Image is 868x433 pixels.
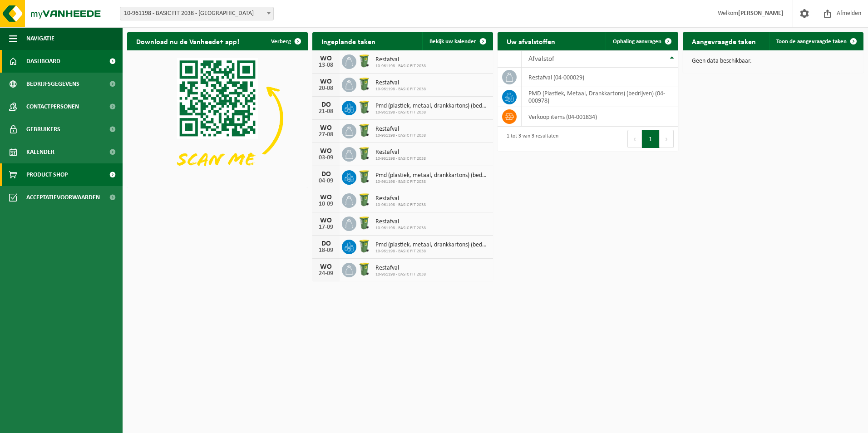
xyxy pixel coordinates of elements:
img: Download de VHEPlus App [127,50,308,186]
span: Restafval [375,195,426,202]
span: Dashboard [26,50,60,73]
span: Gebruikers [26,118,60,141]
span: 10-961198 - BASIC FIT 2038 [375,64,426,69]
span: Restafval [375,149,426,156]
img: WB-0240-HPE-GN-51 [356,169,372,184]
div: 18-09 [317,247,335,254]
strong: [PERSON_NAME] [738,10,784,17]
div: WO [317,194,335,201]
div: WO [317,78,335,85]
span: Navigatie [26,27,54,50]
div: DO [317,171,335,178]
span: 10-961198 - BASIC FIT 2038 - BRUSSEL [120,7,274,20]
div: 20-08 [317,85,335,92]
span: Bedrijfsgegevens [26,73,79,95]
span: Bekijk uw kalender [429,39,476,44]
span: Restafval [375,265,426,272]
span: Restafval [375,56,426,64]
div: 21-08 [317,108,335,115]
div: 24-09 [317,271,335,277]
img: WB-0240-HPE-GN-51 [356,192,372,207]
span: 10-961198 - BASIC FIT 2038 [375,133,426,138]
div: 17-09 [317,224,335,231]
span: Pmd (plastiek, metaal, drankkartons) (bedrijven) [375,103,488,110]
img: WB-0240-HPE-GN-51 [356,146,372,161]
h2: Ingeplande taken [312,32,385,50]
span: Afvalstof [528,55,554,63]
span: 10-961198 - BASIC FIT 2038 [375,249,488,254]
span: 10-961198 - BASIC FIT 2038 [375,226,426,231]
span: Restafval [375,126,426,133]
span: Restafval [375,79,426,87]
div: WO [317,263,335,271]
a: Bekijk uw kalender [422,32,492,50]
span: Ophaling aanvragen [613,39,661,44]
img: WB-0240-HPE-GN-51 [356,215,372,231]
span: 10-961198 - BASIC FIT 2038 [375,110,488,115]
div: DO [317,240,335,247]
h2: Uw afvalstoffen [498,32,564,50]
img: WB-0240-HPE-GN-51 [356,53,372,69]
p: Geen data beschikbaar. [692,58,854,64]
button: Verberg [264,32,307,50]
div: 03-09 [317,155,335,161]
span: Contactpersonen [26,95,79,118]
img: WB-0240-HPE-GN-51 [356,261,372,277]
div: DO [317,101,335,108]
h2: Download nu de Vanheede+ app! [127,32,248,50]
div: WO [317,148,335,155]
a: Ophaling aanvragen [606,32,677,50]
div: 10-09 [317,201,335,207]
div: 04-09 [317,178,335,184]
div: 1 tot 3 van 3 resultaten [502,129,558,149]
img: WB-0240-HPE-GN-51 [356,238,372,254]
span: 10-961198 - BASIC FIT 2038 [375,87,426,92]
button: Next [660,130,674,148]
td: restafval (04-000029) [522,68,678,87]
td: verkoop items (04-001834) [522,107,678,127]
span: 10-961198 - BASIC FIT 2038 [375,272,426,277]
h2: Aangevraagde taken [683,32,765,50]
span: 10-961198 - BASIC FIT 2038 [375,202,426,208]
button: Previous [627,130,642,148]
span: Toon de aangevraagde taken [776,39,847,44]
a: Toon de aangevraagde taken [769,32,863,50]
span: Product Shop [26,163,68,186]
img: WB-0240-HPE-GN-51 [356,76,372,92]
span: Verberg [271,39,291,44]
img: WB-0240-HPE-GN-51 [356,123,372,138]
span: Pmd (plastiek, metaal, drankkartons) (bedrijven) [375,241,488,249]
div: WO [317,124,335,132]
div: WO [317,55,335,62]
span: 10-961198 - BASIC FIT 2038 - BRUSSEL [120,7,273,20]
img: WB-0240-HPE-GN-51 [356,99,372,115]
span: 10-961198 - BASIC FIT 2038 [375,156,426,162]
span: Restafval [375,218,426,226]
div: 27-08 [317,132,335,138]
span: Pmd (plastiek, metaal, drankkartons) (bedrijven) [375,172,488,179]
span: 10-961198 - BASIC FIT 2038 [375,179,488,185]
td: PMD (Plastiek, Metaal, Drankkartons) (bedrijven) (04-000978) [522,87,678,107]
span: Kalender [26,141,54,163]
div: 13-08 [317,62,335,69]
span: Acceptatievoorwaarden [26,186,100,209]
div: WO [317,217,335,224]
button: 1 [642,130,660,148]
